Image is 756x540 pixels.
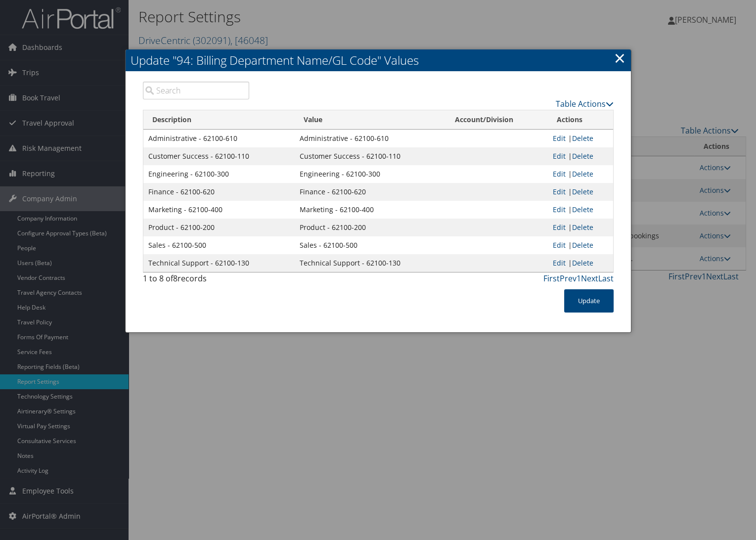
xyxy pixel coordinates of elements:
[143,201,295,219] td: Marketing - 62100-400
[581,273,598,284] a: Next
[143,82,250,99] input: Search
[553,187,566,196] a: Edit
[548,236,613,254] td: |
[295,183,446,201] td: Finance - 62100-620
[548,165,613,183] td: |
[143,147,295,165] td: Customer Success - 62100-110
[548,130,613,147] td: |
[173,273,178,284] span: 8
[548,254,613,272] td: |
[564,289,614,313] button: Update
[572,240,593,250] a: Delete
[572,223,593,232] a: Delete
[548,201,613,219] td: |
[548,110,613,130] th: Actions
[295,254,446,272] td: Technical Support - 62100-130
[295,201,446,219] td: Marketing - 62100-400
[548,219,613,236] td: |
[572,134,593,143] a: Delete
[572,187,593,196] a: Delete
[548,183,613,201] td: |
[143,272,250,289] div: 1 to 8 of records
[143,110,295,130] th: Description: activate to sort column descending
[553,151,566,161] a: Edit
[143,165,295,183] td: Engineering - 62100-300
[553,134,566,143] a: Edit
[295,165,446,183] td: Engineering - 62100-300
[143,254,295,272] td: Technical Support - 62100-130
[295,236,446,254] td: Sales - 62100-500
[556,98,614,109] a: Table Actions
[543,273,560,284] a: First
[295,147,446,165] td: Customer Success - 62100-110
[295,130,446,147] td: Administrative - 62100-610
[446,110,548,130] th: Account/Division: activate to sort column ascending
[143,219,295,236] td: Product - 62100-200
[143,183,295,201] td: Finance - 62100-620
[553,258,566,268] a: Edit
[572,258,593,268] a: Delete
[548,147,613,165] td: |
[143,130,295,147] td: Administrative - 62100-610
[572,205,593,214] a: Delete
[553,223,566,232] a: Edit
[126,49,631,71] h2: Update "94: Billing Department Name/GL Code" Values
[572,151,593,161] a: Delete
[553,205,566,214] a: Edit
[572,169,593,179] a: Delete
[295,110,446,130] th: Value: activate to sort column ascending
[598,273,614,284] a: Last
[577,273,581,284] a: 1
[553,240,566,250] a: Edit
[553,169,566,179] a: Edit
[560,273,577,284] a: Prev
[614,48,625,68] a: ×
[295,219,446,236] td: Product - 62100-200
[143,236,295,254] td: Sales - 62100-500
